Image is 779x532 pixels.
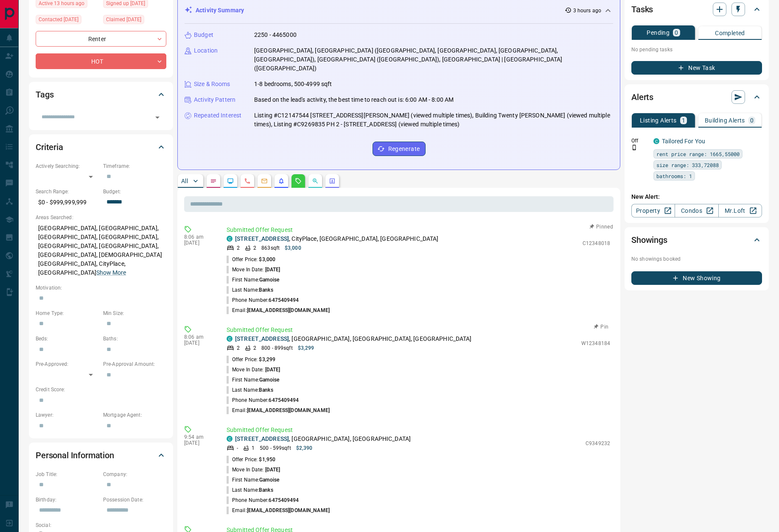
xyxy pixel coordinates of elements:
[237,244,240,252] p: 2
[36,386,166,393] p: Credit Score:
[227,476,279,484] p: First Name:
[259,457,275,462] span: $1,950
[36,360,99,368] p: Pre-Approved:
[261,344,292,352] p: 800 - 899 sqft
[261,244,280,252] p: 863 sqft
[254,31,297,39] p: 2250 - 4465000
[656,161,719,169] span: size range: 333,72088
[631,204,675,217] a: Property
[194,46,218,55] p: Location
[312,178,319,184] svg: Opportunities
[103,309,166,317] p: Min Size:
[227,336,233,342] div: condos.ca
[151,111,163,123] button: Open
[194,95,235,104] p: Activity Pattern
[259,387,273,393] span: Banks
[254,80,332,89] p: 1-8 bedrooms, 500-4999 sqft
[235,334,472,343] p: , [GEOGRAPHIC_DATA], [GEOGRAPHIC_DATA], [GEOGRAPHIC_DATA]
[227,266,280,273] p: Move In Date:
[373,142,426,156] button: Regenerate
[184,234,214,240] p: 8:06 am
[573,7,601,14] p: 3 hours ago
[235,335,289,342] a: [STREET_ADDRESS]
[586,440,610,447] p: C9349232
[227,507,330,514] p: Email:
[675,30,678,36] p: 0
[253,244,256,252] p: 2
[589,223,614,231] button: Pinned
[631,230,762,250] div: Showings
[227,356,275,363] p: Offer Price:
[103,335,166,343] p: Baths:
[184,440,214,446] p: [DATE]
[269,297,299,303] span: 6475409494
[631,87,762,107] div: Alerts
[254,95,454,104] p: Based on the lead's activity, the best time to reach out is: 6:00 AM - 8:00 AM
[36,496,99,504] p: Birthday:
[631,137,648,145] p: Off
[184,334,214,340] p: 8:06 am
[254,111,613,129] p: Listing #C12147544 [STREET_ADDRESS][PERSON_NAME] (viewed multiple times), Building Twenty [PERSON...
[184,240,214,246] p: [DATE]
[36,162,99,170] p: Actively Searching:
[259,277,279,283] span: Gamoise
[235,235,289,242] a: [STREET_ADDRESS]
[247,407,330,413] span: [EMAIL_ADDRESS][DOMAIN_NAME]
[656,150,740,158] span: rent price range: 1665,55000
[184,340,214,346] p: [DATE]
[36,221,166,280] p: [GEOGRAPHIC_DATA], [GEOGRAPHIC_DATA], [GEOGRAPHIC_DATA], [GEOGRAPHIC_DATA], [GEOGRAPHIC_DATA], [G...
[269,497,299,503] span: 6475409494
[631,61,762,75] button: New Task
[227,486,273,494] p: Last Name:
[705,117,745,123] p: Building Alerts
[653,138,659,144] div: condos.ca
[210,178,217,184] svg: Notes
[259,477,279,483] span: Gamoise
[227,276,279,284] p: First Name:
[36,445,166,465] div: Personal Information
[103,188,166,195] p: Budget:
[36,88,53,101] h2: Tags
[227,178,234,184] svg: Lead Browsing Activity
[39,15,78,24] span: Contacted [DATE]
[36,31,166,47] div: Renter
[103,411,166,419] p: Mortgage Agent:
[631,192,762,201] p: New Alert:
[194,80,230,89] p: Size & Rooms
[36,521,99,529] p: Social:
[235,435,411,443] p: , [GEOGRAPHIC_DATA], [GEOGRAPHIC_DATA]
[631,271,762,285] button: New Showing
[36,284,166,292] p: Motivation:
[227,396,299,404] p: Phone Number:
[196,6,244,15] p: Activity Summary
[581,340,610,347] p: W12348184
[278,178,285,184] svg: Listing Alerts
[237,444,238,452] p: -
[36,195,99,209] p: $0 - $999,999,999
[260,444,291,452] p: 500 - 599 sqft
[682,117,685,123] p: 1
[36,188,99,195] p: Search Range:
[656,172,692,180] span: bathrooms: 1
[36,335,99,343] p: Beds:
[265,267,280,273] span: [DATE]
[329,178,336,184] svg: Agent Actions
[235,234,439,243] p: , CityPlace, [GEOGRAPHIC_DATA], [GEOGRAPHIC_DATA]
[662,138,705,145] a: Tailored For You
[227,466,280,474] p: Move In Date:
[265,467,280,473] span: [DATE]
[36,137,166,157] div: Criteria
[36,140,63,154] h2: Criteria
[194,31,213,39] p: Budget
[718,204,762,217] a: Mr.Loft
[227,376,279,384] p: First Name:
[296,444,313,452] p: $2,390
[235,435,289,442] a: [STREET_ADDRESS]
[227,286,273,294] p: Last Name:
[227,456,275,463] p: Offer Price:
[194,111,241,120] p: Repeated Interest
[36,214,166,221] p: Areas Searched:
[631,43,762,56] p: No pending tasks
[36,411,99,419] p: Lawyer:
[252,444,255,452] p: 1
